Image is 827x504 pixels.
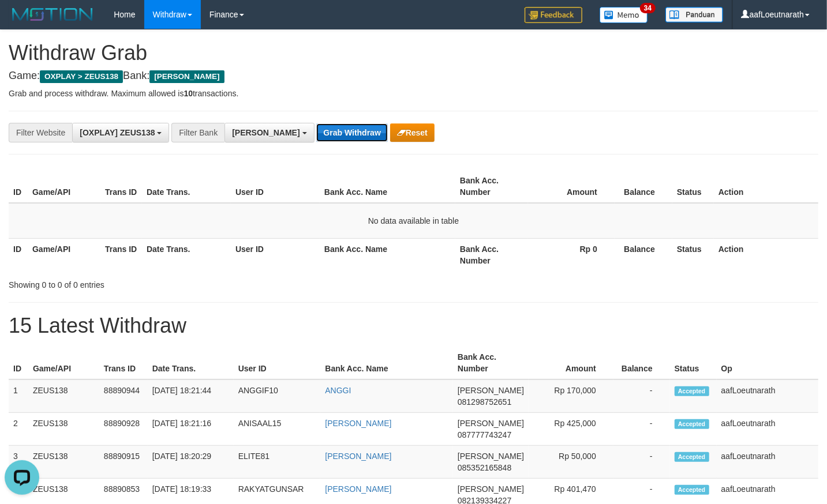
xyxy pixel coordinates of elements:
td: 3 [9,446,28,479]
td: [DATE] 18:21:16 [148,413,234,446]
button: [PERSON_NAME] [224,123,314,142]
p: Grab and process withdraw. Maximum allowed is transactions. [9,88,818,99]
th: Status [672,238,714,271]
td: Rp 425,000 [529,413,613,446]
th: Game/API [28,347,99,379]
img: Button%20Memo.svg [600,7,648,23]
td: [DATE] 18:21:44 [148,379,234,413]
td: ZEUS138 [28,446,99,479]
div: Filter Website [9,123,72,142]
td: No data available in table [9,203,818,239]
td: ZEUS138 [28,413,99,446]
span: [PERSON_NAME] [458,484,524,494]
th: Trans ID [100,238,142,271]
th: User ID [231,170,320,203]
span: Copy 081298752651 to clipboard [458,397,511,407]
span: [PERSON_NAME] [232,128,300,137]
th: ID [9,347,28,379]
th: Amount [528,170,615,203]
td: ZEUS138 [28,379,99,413]
td: - [613,379,670,413]
th: Status [672,170,714,203]
th: Bank Acc. Number [453,347,529,379]
th: Date Trans. [142,170,231,203]
th: Amount [529,347,613,379]
th: Game/API [28,238,100,271]
img: Feedback.jpg [525,7,582,23]
span: Accepted [675,386,709,396]
th: Trans ID [99,347,148,379]
td: 88890928 [99,413,148,446]
th: Bank Acc. Name [320,170,455,203]
td: aafLoeutnarath [717,413,818,446]
th: Balance [615,238,672,271]
span: [PERSON_NAME] [458,386,524,395]
th: Date Trans. [142,238,231,271]
td: - [613,413,670,446]
img: panduan.png [665,7,723,22]
a: [PERSON_NAME] [325,419,391,428]
span: [PERSON_NAME] [149,70,224,83]
span: Copy 087777743247 to clipboard [458,430,511,439]
strong: 10 [184,89,193,98]
span: OXPLAY > ZEUS138 [40,70,123,83]
td: [DATE] 18:20:29 [148,446,234,479]
span: [PERSON_NAME] [458,419,524,428]
th: Bank Acc. Number [455,238,528,271]
td: ANGGIF10 [234,379,321,413]
th: User ID [234,347,321,379]
th: Status [670,347,717,379]
th: Balance [615,170,672,203]
td: 1 [9,379,28,413]
span: 34 [640,3,656,13]
th: Bank Acc. Number [455,170,528,203]
button: [OXPLAY] ZEUS138 [72,123,169,142]
td: 88890915 [99,446,148,479]
th: Action [714,238,818,271]
td: - [613,446,670,479]
td: aafLoeutnarath [717,379,818,413]
span: Copy 085352165848 to clipboard [458,463,511,472]
span: [OXPLAY] ZEUS138 [80,128,155,137]
td: ELITE81 [234,446,321,479]
td: 2 [9,413,28,446]
td: aafLoeutnarath [717,446,818,479]
th: ID [9,170,28,203]
th: Rp 0 [528,238,615,271]
a: [PERSON_NAME] [325,452,391,461]
button: Open LiveChat chat widget [5,5,39,39]
th: Balance [613,347,670,379]
div: Showing 0 to 0 of 0 entries [9,274,336,291]
div: Filter Bank [171,123,224,142]
th: ID [9,238,28,271]
td: Rp 170,000 [529,379,613,413]
th: Bank Acc. Name [320,347,453,379]
th: User ID [231,238,320,271]
h4: Game: Bank: [9,70,818,82]
td: Rp 50,000 [529,446,613,479]
td: 88890944 [99,379,148,413]
th: Game/API [28,170,100,203]
a: [PERSON_NAME] [325,484,391,494]
h1: 15 Latest Withdraw [9,314,818,337]
th: Trans ID [100,170,142,203]
button: Reset [390,123,435,142]
th: Action [714,170,818,203]
th: Bank Acc. Name [320,238,455,271]
td: ANISAAL15 [234,413,321,446]
th: Date Trans. [148,347,234,379]
a: ANGGI [325,386,351,395]
th: Op [717,347,818,379]
span: Accepted [675,452,709,462]
span: Accepted [675,419,709,429]
span: Accepted [675,485,709,495]
button: Grab Withdraw [316,123,387,142]
span: [PERSON_NAME] [458,452,524,461]
h1: Withdraw Grab [9,42,818,65]
img: MOTION_logo.png [9,6,96,23]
